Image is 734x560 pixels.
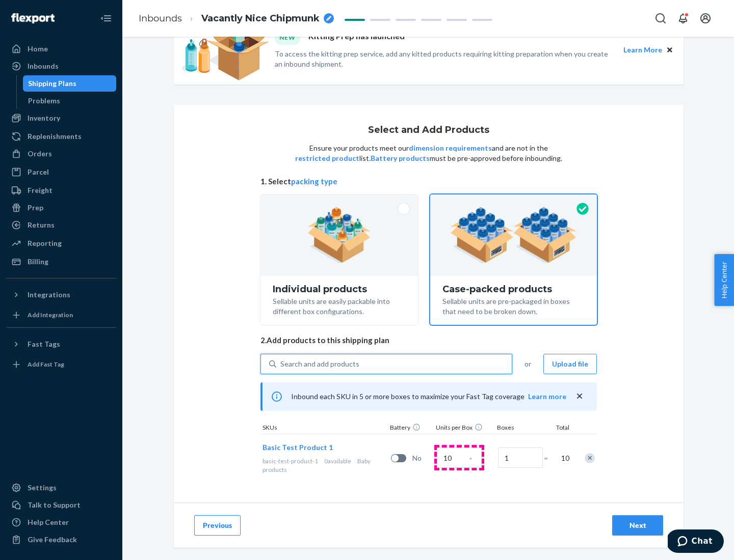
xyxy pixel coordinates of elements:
[28,483,57,493] div: Settings
[664,44,675,55] button: Close
[263,457,318,465] span: basic-test-product-1
[294,143,563,163] p: Ensure your products meet our and are not in the list. must be pre-approved before inbounding.
[6,531,116,548] button: Give Feedback
[295,153,359,163] button: restricted product
[6,58,116,74] a: Inbounds
[28,238,62,248] div: Reporting
[6,110,116,126] a: Inventory
[130,4,342,34] ol: breadcrumbs
[6,128,116,145] a: Replenishments
[194,515,241,536] button: Previous
[6,336,116,352] button: Fast Tags
[273,284,406,294] div: Individual products
[6,146,116,162] a: Orders
[368,125,489,135] h1: Select and Add Products
[6,254,116,270] a: Billing
[498,447,543,468] input: Number of boxes
[291,176,337,187] button: packing type
[559,453,569,463] span: 10
[528,391,566,402] button: Learn more
[525,359,531,369] span: or
[6,200,116,216] a: Prep
[412,453,433,463] span: No
[263,442,333,453] button: Basic Test Product 1
[11,13,55,23] img: Flexport logo
[280,359,359,369] div: Search and add products
[6,164,116,180] a: Parcel
[28,517,69,527] div: Help Center
[96,8,116,29] button: Close Navigation
[28,360,64,369] div: Add Fast Tag
[28,220,55,230] div: Returns
[28,113,60,123] div: Inventory
[6,356,116,373] a: Add Fast Tag
[28,78,76,89] div: Shipping Plans
[621,520,654,530] div: Next
[371,153,430,163] button: Battery products
[673,8,693,29] button: Open notifications
[574,391,585,402] button: close
[28,290,70,300] div: Integrations
[668,529,724,555] iframe: Opens a widget where you can chat to one of our agents
[273,294,406,317] div: Sellable units are easily packable into different box configurations.
[275,31,300,44] div: NEW
[307,207,371,263] img: individual-pack.facf35554cb0f1810c75b2bd6df2d64e.png
[434,423,495,434] div: Units per Box
[409,143,492,153] button: dimension requirements
[543,354,597,374] button: Upload file
[623,44,662,55] button: Learn More
[260,335,597,346] span: 2. Add products to this shipping plan
[6,41,116,57] a: Home
[6,497,116,513] button: Talk to Support
[650,8,671,29] button: Open Search Box
[28,257,48,267] div: Billing
[495,423,546,434] div: Boxes
[139,13,182,24] a: Inbounds
[546,423,571,434] div: Total
[6,182,116,199] a: Freight
[6,217,116,233] a: Returns
[28,500,81,510] div: Talk to Support
[28,535,77,545] div: Give Feedback
[263,457,387,474] div: Baby products
[28,167,49,177] div: Parcel
[388,423,434,434] div: Battery
[28,61,59,71] div: Inbounds
[714,254,734,306] button: Help Center
[450,207,577,263] img: case-pack.59cecea509d18c883b923b81aeac6d0b.png
[28,149,52,159] div: Orders
[23,93,117,109] a: Problems
[324,457,351,465] span: 0 available
[201,12,320,25] span: Vacantly Nice Chipmunk
[308,31,405,44] p: Kitting Prep has launched
[612,515,663,536] button: Next
[275,49,614,69] p: To access the kitting prep service, add any kitted products requiring kitting preparation when yo...
[260,176,597,187] span: 1. Select
[585,453,595,463] div: Remove Item
[695,8,716,29] button: Open account menu
[263,443,333,452] span: Basic Test Product 1
[6,235,116,251] a: Reporting
[28,185,53,195] div: Freight
[442,284,585,294] div: Case-packed products
[28,339,60,349] div: Fast Tags
[6,480,116,496] a: Settings
[437,447,482,468] input: Case Quantity
[260,382,597,411] div: Inbound each SKU in 5 or more boxes to maximize your Fast Tag coverage
[544,453,554,463] span: =
[28,44,48,54] div: Home
[28,203,43,213] div: Prep
[6,287,116,303] button: Integrations
[28,311,73,319] div: Add Integration
[23,75,117,92] a: Shipping Plans
[28,96,60,106] div: Problems
[6,514,116,530] a: Help Center
[28,131,82,142] div: Replenishments
[442,294,585,317] div: Sellable units are pre-packaged in boxes that need to be broken down.
[260,423,388,434] div: SKUs
[6,307,116,323] a: Add Integration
